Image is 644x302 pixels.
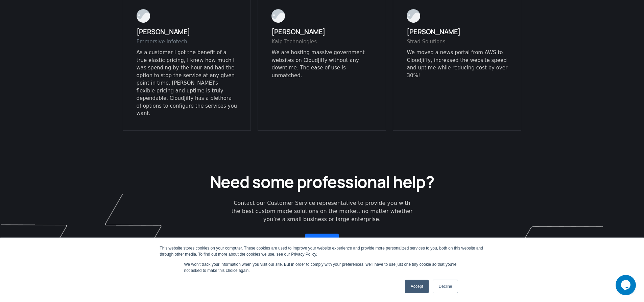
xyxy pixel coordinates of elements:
div: This website stores cookies on your computer. These cookies are used to improve your website expe... [160,245,484,257]
button: Help [305,234,339,251]
h3: [PERSON_NAME] [137,28,237,38]
img: Rahul Joshi [271,9,285,23]
a: Accept [405,280,429,293]
img: Karan Jaju [407,9,420,23]
div: Kalp Technologies [271,38,372,49]
img: Raghu Katti [137,9,150,23]
h3: [PERSON_NAME] [271,28,372,38]
div: Contact our Customer Service representative to provide you with the best custom made solutions on... [229,199,415,223]
p: As a customer I got the benefit of a true elastic pricing, I knew how much I was spending by the ... [137,49,237,117]
p: We won't track your information when you visit our site. But in order to comply with your prefere... [184,261,460,274]
h3: [PERSON_NAME] [407,28,507,38]
div: Strad Solutions [407,38,507,49]
div: We are hosting massive government websites on CloudJiffy without any downtime. The ease of use is... [271,49,372,79]
div: Emmersive Infotech [137,38,237,49]
h2: Need some professional help? [109,171,535,192]
iframe: chat widget [616,275,637,295]
a: Decline [433,280,458,293]
div: We moved a news portal from AWS to CloudJiffy, increased the website speed and uptime while reduc... [407,49,507,79]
